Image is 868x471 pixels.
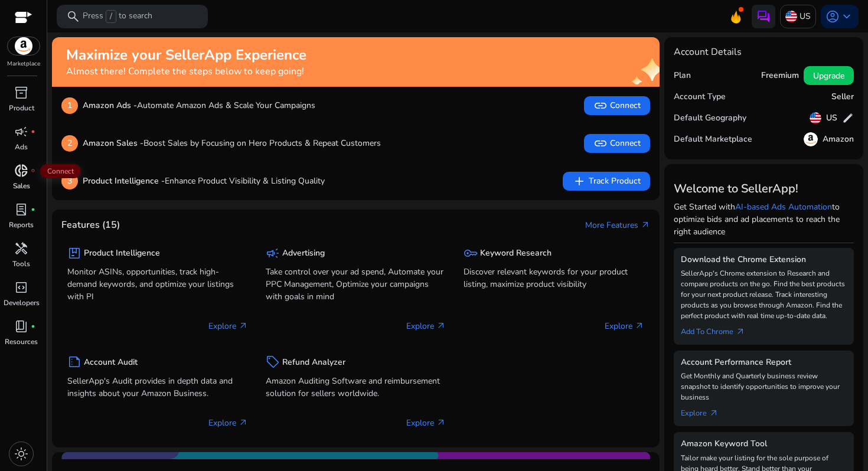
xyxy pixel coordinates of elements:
h2: Maximize your SellerApp Experience [66,47,306,64]
h5: Seller [831,92,854,102]
button: linkConnect [584,134,650,153]
p: 1 [61,97,78,114]
p: Enhance Product Visibility & Listing Quality [83,175,325,187]
span: account_circle [825,9,840,24]
span: Upgrade [813,70,844,82]
p: Monitor ASINs, opportunities, track high-demand keywords, and optimize your listings with PI [67,266,248,303]
button: addTrack Product [563,172,650,191]
span: summarize [67,355,81,369]
span: link [593,99,608,113]
p: Boost Sales by Focusing on Hero Products & Repeat Customers [83,137,381,149]
h5: Default Marketplace [674,135,752,145]
span: code_blocks [14,280,28,295]
p: Explore [605,320,644,332]
span: fiber_manual_record [31,168,35,173]
span: light_mode [14,447,28,461]
p: Developers [4,297,40,308]
span: key [464,246,478,260]
h5: US [826,113,837,123]
p: SellerApp's Chrome extension to Research and compare products on the go. Find the best products f... [681,268,847,321]
button: linkConnect [584,96,650,115]
p: Take control over your ad spend, Automate your PPC Management, Optimize your campaigns with goals... [266,266,446,303]
span: Track Product [572,174,641,188]
h5: Account Type [674,92,726,102]
p: Explore [406,320,446,332]
h5: Refund Analyzer [282,358,345,368]
p: Get Monthly and Quarterly business review snapshot to identify opportunities to improve your busi... [681,371,847,403]
span: arrow_outward [635,321,644,331]
span: arrow_outward [736,327,745,336]
span: search [66,9,80,24]
p: Explore [406,417,446,429]
p: Explore [208,417,248,429]
p: Automate Amazon Ads & Scale Your Campaigns [83,99,315,112]
span: package [67,246,81,260]
p: Explore [208,320,248,332]
p: Tools [12,259,30,269]
p: Resources [5,336,38,347]
h4: Account Details [674,47,854,58]
span: book_4 [14,319,28,333]
p: Amazon Auditing Software and reimbursement solution for sellers worldwide. [266,375,446,400]
h4: Features (15) [61,220,120,231]
b: Amazon Sales - [83,138,143,149]
span: fiber_manual_record [31,324,35,329]
span: donut_small [14,163,28,178]
h5: Account Audit [84,358,138,368]
a: Add To Chrome [681,321,755,338]
p: 2 [61,135,78,152]
span: edit [842,112,854,124]
img: us.svg [810,112,821,124]
span: arrow_outward [239,418,248,427]
span: arrow_outward [239,321,248,331]
span: keyboard_arrow_down [840,9,854,24]
a: Explorearrow_outward [681,403,728,419]
h5: Download the Chrome Extension [681,255,847,265]
h5: Amazon [823,135,854,145]
p: Reports [9,220,34,230]
h3: Welcome to SellerApp! [674,182,854,196]
p: SellerApp's Audit provides in depth data and insights about your Amazon Business. [67,375,248,400]
span: campaign [266,246,280,260]
p: 3 [61,173,78,189]
span: arrow_outward [709,408,719,418]
h5: Amazon Keyword Tool [681,439,847,449]
p: Sales [13,181,30,191]
span: fiber_manual_record [31,129,35,134]
span: sell [266,355,280,369]
p: Press to search [83,10,152,23]
span: Connect [593,99,641,113]
h5: Account Performance Report [681,358,847,368]
b: Product Intelligence - [83,175,165,187]
span: add [572,174,586,188]
span: link [593,136,608,151]
p: Ads [15,142,28,152]
p: Get Started with to optimize bids and ad placements to reach the right audience [674,201,854,238]
a: More Featuresarrow_outward [585,219,650,231]
h5: Default Geography [674,113,746,123]
button: Upgrade [804,66,854,85]
span: fiber_manual_record [31,207,35,212]
img: amazon.svg [8,37,40,55]
span: arrow_outward [436,321,446,331]
span: Connect [40,164,81,178]
a: AI-based Ads Automation [735,201,832,212]
p: Product [9,103,34,113]
p: Marketplace [7,60,40,68]
h5: Keyword Research [480,248,552,259]
img: amazon.svg [804,132,818,146]
span: / [106,10,116,23]
h4: Almost there! Complete the steps below to keep going! [66,66,306,77]
h5: Advertising [282,248,325,259]
span: Connect [593,136,641,151]
span: lab_profile [14,202,28,217]
span: handyman [14,241,28,256]
h5: Plan [674,71,691,81]
h5: Product Intelligence [84,248,160,259]
span: inventory_2 [14,86,28,100]
span: campaign [14,125,28,139]
span: arrow_outward [436,418,446,427]
h5: Freemium [761,71,799,81]
p: Discover relevant keywords for your product listing, maximize product visibility [464,266,644,290]
img: us.svg [785,11,797,22]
